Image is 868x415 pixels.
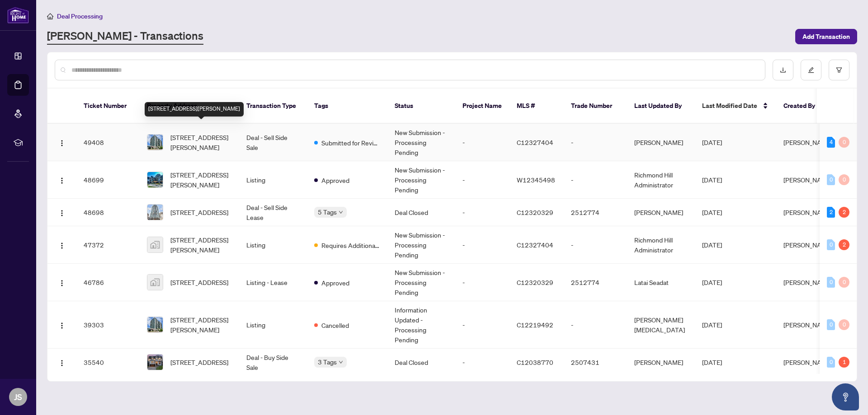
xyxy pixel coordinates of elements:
span: Add Transaction [802,29,850,44]
button: Logo [55,355,69,369]
th: Status [387,89,455,124]
img: thumbnail-img [147,275,163,290]
td: 47372 [76,226,140,264]
div: 0 [827,319,835,330]
img: thumbnail-img [147,354,163,370]
td: [PERSON_NAME] [627,124,695,161]
td: Listing - Lease [239,264,307,301]
button: Logo [55,135,69,149]
img: Logo [58,177,66,184]
img: thumbnail-img [147,135,163,150]
td: [PERSON_NAME] [627,199,695,226]
span: download [780,67,786,73]
span: [PERSON_NAME] [783,321,832,329]
td: Deal - Sell Side Sale [239,124,307,161]
span: [STREET_ADDRESS] [170,357,228,367]
span: [DATE] [702,138,722,146]
th: Last Modified Date [695,89,776,124]
td: Deal Closed [387,349,455,376]
td: Deal Closed [387,199,455,226]
td: - [455,301,509,349]
div: 0 [827,174,835,185]
td: [PERSON_NAME] [627,349,695,376]
td: New Submission - Processing Pending [387,124,455,161]
button: Open asap [832,383,859,410]
td: Latai Seadat [627,264,695,301]
div: 0 [827,277,835,288]
span: [STREET_ADDRESS] [170,207,228,217]
span: [PERSON_NAME] [783,358,832,366]
td: Deal - Sell Side Lease [239,199,307,226]
td: - [455,349,509,376]
span: Cancelled [321,320,349,330]
span: [STREET_ADDRESS] [170,277,228,287]
td: 46786 [76,264,140,301]
td: - [564,301,627,349]
th: Trade Number [564,89,627,124]
span: C12038770 [517,358,553,366]
span: [DATE] [702,358,722,366]
div: [STREET_ADDRESS][PERSON_NAME] [145,102,244,117]
div: 2 [827,207,835,218]
button: edit [801,60,821,80]
button: Add Transaction [795,29,857,44]
span: Approved [321,175,349,185]
div: 4 [827,137,835,148]
td: New Submission - Processing Pending [387,226,455,264]
th: Ticket Number [76,89,140,124]
a: [PERSON_NAME] - Transactions [47,28,203,45]
img: Logo [58,210,66,217]
span: C12327404 [517,241,553,249]
td: - [455,264,509,301]
span: filter [836,67,842,73]
img: Logo [58,140,66,147]
img: Logo [58,359,66,367]
button: Logo [55,238,69,252]
span: Requires Additional Docs [321,240,380,250]
td: Richmond Hill Administrator [627,226,695,264]
img: Logo [58,242,66,249]
div: 2 [839,207,849,218]
th: Tags [307,89,387,124]
img: thumbnail-img [147,237,163,252]
span: 3 Tags [318,357,337,367]
td: - [564,226,627,264]
span: Approved [321,278,349,288]
td: Deal - Buy Side Sale [239,349,307,376]
img: Logo [58,280,66,287]
button: Logo [55,205,69,219]
img: thumbnail-img [147,172,163,187]
button: download [773,60,793,80]
td: - [564,124,627,161]
td: New Submission - Processing Pending [387,161,455,199]
th: Project Name [455,89,509,124]
span: [PERSON_NAME] [783,241,832,249]
span: [DATE] [702,278,722,286]
span: Last Modified Date [702,101,757,111]
div: 0 [839,277,849,288]
td: 2512774 [564,264,627,301]
th: MLS # [509,89,564,124]
span: [STREET_ADDRESS][PERSON_NAME] [170,170,232,190]
span: [PERSON_NAME] [783,208,832,216]
td: Richmond Hill Administrator [627,161,695,199]
span: C12320329 [517,208,553,216]
th: Last Updated By [627,89,695,124]
span: 5 Tags [318,207,337,217]
span: Deal Processing [57,12,103,20]
img: thumbnail-img [147,205,163,220]
td: - [564,161,627,199]
button: Logo [55,317,69,332]
td: [PERSON_NAME][MEDICAL_DATA] [627,301,695,349]
div: 0 [827,239,835,250]
img: Logo [58,322,66,329]
td: Listing [239,301,307,349]
th: Transaction Type [239,89,307,124]
span: down [339,360,343,364]
div: 0 [827,357,835,368]
div: 0 [839,137,849,148]
span: C12320329 [517,278,553,286]
span: [DATE] [702,208,722,216]
span: C12327404 [517,138,553,146]
td: New Submission - Processing Pending [387,264,455,301]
